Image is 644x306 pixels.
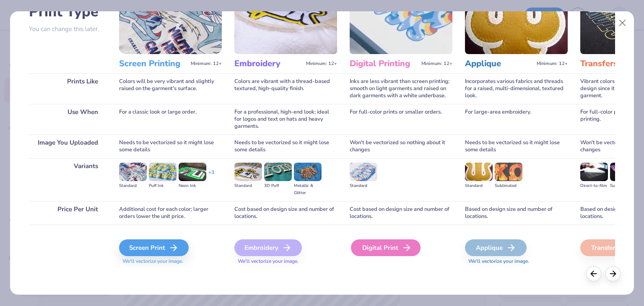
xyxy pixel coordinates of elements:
img: Metallic & Glitter [294,163,322,181]
div: Transfers [580,239,642,256]
div: Sublimated [495,182,522,189]
img: Sublimated [495,163,522,181]
div: Standard [234,182,262,189]
img: Supacolor [610,163,638,181]
div: Standard [350,182,377,189]
div: Colors will be very vibrant and slightly raised on the garment's surface. [119,73,222,104]
h3: Embroidery [234,58,303,69]
div: Won't be vectorized so nothing about it changes [350,135,452,158]
h3: Digital Printing [350,58,418,69]
div: + 3 [208,169,214,183]
img: 3D Puff [264,163,292,181]
h3: Applique [465,58,533,69]
div: Screen Print [119,239,189,256]
div: Standard [465,182,493,189]
div: Needs to be vectorized so it might lose some details [119,135,222,158]
div: Puff Ink [149,182,177,189]
span: We'll vectorize your image. [119,258,222,265]
div: For full-color prints or smaller orders. [350,104,452,135]
div: Prints Like [29,73,106,104]
div: Standard [119,182,147,189]
img: Direct-to-film [580,163,608,181]
img: Standard [119,163,147,181]
div: For large-area embroidery. [465,104,568,135]
div: Cost based on design size and number of locations. [350,201,452,225]
div: Based on design size and number of locations. [465,201,568,225]
div: Cost based on design size and number of locations. [234,201,337,225]
div: Colors are vibrant with a thread-based textured, high-quality finish. [234,73,337,104]
span: Minimum: 12+ [191,61,222,67]
div: Direct-to-film [580,182,608,189]
div: Embroidery [234,239,302,256]
img: Standard [234,163,262,181]
div: Needs to be vectorized so it might lose some details [234,135,337,158]
img: Puff Ink [149,163,177,181]
span: Minimum: 12+ [537,61,568,67]
span: We'll vectorize your image. [234,258,337,265]
div: Neon Ink [179,182,206,189]
p: You can change this later. [29,26,106,33]
div: Supacolor [610,182,638,189]
div: Price Per Unit [29,201,106,225]
div: 3D Puff [264,182,292,189]
div: Variants [29,158,106,201]
img: Standard [465,163,493,181]
div: Use When [29,104,106,135]
img: Neon Ink [179,163,206,181]
div: Incorporates various fabrics and threads for a raised, multi-dimensional, textured look. [465,73,568,104]
span: Minimum: 12+ [421,61,452,67]
h3: Screen Printing [119,58,187,69]
img: Standard [350,163,377,181]
div: Additional cost for each color; larger orders lower the unit price. [119,201,222,225]
div: Metallic & Glitter [294,182,322,197]
div: Applique [465,239,527,256]
span: We'll vectorize your image. [465,258,568,265]
div: For a classic look or large order. [119,104,222,135]
div: Image You Uploaded [29,135,106,158]
div: For a professional, high-end look; ideal for logos and text on hats and heavy garments. [234,104,337,135]
div: Needs to be vectorized so it might lose some details [465,135,568,158]
span: Minimum: 12+ [306,61,337,67]
div: Digital Print [351,239,421,256]
button: Close [615,15,631,31]
div: Inks are less vibrant than screen printing; smooth on light garments and raised on dark garments ... [350,73,452,104]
